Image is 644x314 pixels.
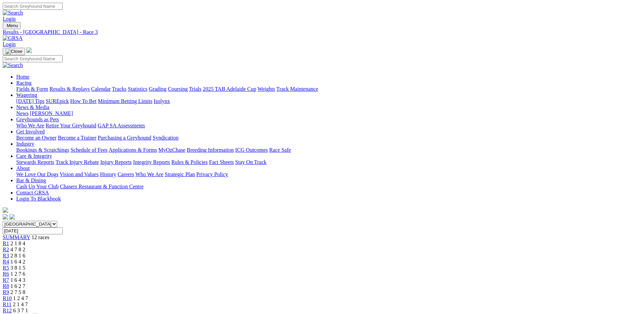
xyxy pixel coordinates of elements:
[10,259,25,265] span: 1 6 4 2
[112,86,127,92] a: Tracks
[46,98,69,104] a: SUREpick
[91,86,111,92] a: Calendar
[16,171,58,177] a: We Love Our Dogs
[16,86,48,92] a: Fields & Form
[16,123,641,129] div: Greyhounds as Pets
[100,171,116,177] a: History
[58,135,96,141] a: Become a Trainer
[13,295,28,301] span: 1 2 4 7
[98,98,152,104] a: Minimum Betting Limits
[3,301,12,307] a: R11
[70,98,97,104] a: How To Bet
[60,171,98,177] a: Vision and Values
[235,159,266,165] a: Stay On Track
[16,165,30,171] a: About
[100,159,132,165] a: Injury Reports
[16,123,44,128] a: Who We Are
[16,117,59,122] a: Greyhounds as Pets
[10,283,25,289] span: 1 6 2 7
[3,41,16,47] a: Login
[3,247,9,252] a: R2
[55,159,99,165] a: Track Injury Rebate
[16,184,59,189] a: Cash Up Your Club
[3,48,25,55] button: Toggle navigation
[3,289,9,295] a: R9
[3,277,9,283] a: R7
[16,147,641,153] div: Industry
[16,190,49,195] a: Contact GRSA
[16,147,69,153] a: Bookings & Scratchings
[30,110,73,116] a: [PERSON_NAME]
[3,271,9,277] span: R6
[16,184,641,190] div: Bar & Dining
[235,147,268,153] a: ICG Outcomes
[149,86,166,92] a: Grading
[16,159,641,165] div: Care & Integrity
[16,171,641,177] div: About
[16,110,28,116] a: News
[16,92,37,98] a: Wagering
[3,295,12,301] a: R10
[10,265,25,271] span: 3 8 1 5
[196,171,228,177] a: Privacy Policy
[128,86,148,92] a: Statistics
[153,135,178,141] a: Syndication
[258,86,275,92] a: Weights
[31,234,49,240] span: 12 races
[109,147,157,153] a: Applications & Forms
[16,98,641,104] div: Wagering
[158,147,185,153] a: MyOzChase
[187,147,234,153] a: Breeding Information
[10,253,25,258] span: 2 8 1 6
[3,265,9,271] a: R5
[9,214,15,219] img: twitter.svg
[3,259,9,265] a: R4
[3,253,9,258] a: R3
[70,147,107,153] a: Schedule of Fees
[3,283,9,289] a: R8
[10,247,25,252] span: 4 7 8 2
[171,159,208,165] a: Rules & Policies
[3,55,63,62] input: Search
[154,98,170,104] a: Isolynx
[3,227,63,234] input: Select date
[16,135,57,141] a: Become an Owner
[3,3,63,10] input: Search
[3,10,23,16] img: Search
[60,184,143,189] a: Chasers Restaurant & Function Centre
[3,62,23,68] img: Search
[16,135,641,141] div: Get Involved
[3,22,21,29] button: Toggle navigation
[16,74,29,80] a: Home
[3,16,16,22] a: Login
[7,23,18,28] span: Menu
[16,104,49,110] a: News & Media
[16,80,31,86] a: Racing
[3,29,641,35] a: Results - [GEOGRAPHIC_DATA] - Race 3
[269,147,291,153] a: Race Safe
[3,234,30,240] a: SUMMARY
[3,214,8,219] img: facebook.svg
[16,159,54,165] a: Stewards Reports
[168,86,188,92] a: Coursing
[3,240,9,246] a: R1
[13,308,28,313] span: 6 3 7 1
[46,123,96,128] a: Retire Your Greyhound
[3,308,12,313] a: R12
[135,171,163,177] a: Who We Are
[133,159,170,165] a: Integrity Reports
[98,123,145,128] a: GAP SA Assessments
[16,141,34,147] a: Industry
[276,86,318,92] a: Track Maintenance
[10,240,25,246] span: 2 1 8 4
